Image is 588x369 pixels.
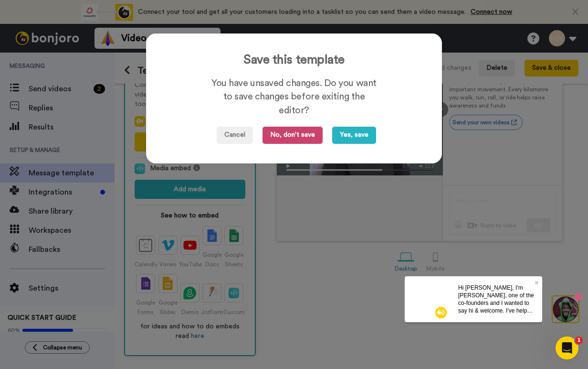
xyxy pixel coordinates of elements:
[53,8,129,91] span: Hi [PERSON_NAME], I'm [PERSON_NAME], one of the co-founders and I wanted to say hi & welcome. I'v...
[217,127,253,144] button: Cancel
[332,127,376,144] button: Yes, save
[262,127,323,144] button: No, don't save
[210,76,378,118] div: You have unsaved changes. Do you want to save changes before exiting the editor?
[556,336,578,359] iframe: Intercom live chat
[1,2,27,28] img: 3183ab3e-59ed-45f6-af1c-10226f767056-1659068401.jpg
[31,31,42,42] img: mute-white.svg
[575,336,583,344] span: 1
[166,53,422,67] h3: Save this template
